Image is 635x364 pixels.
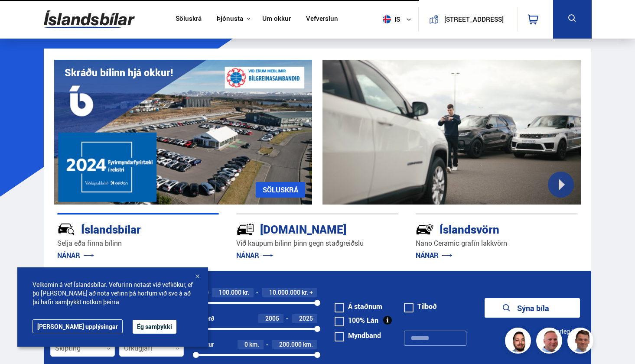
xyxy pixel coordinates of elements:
span: 0 [244,340,248,348]
span: 2025 [299,314,313,322]
label: Á staðnum [335,303,382,310]
a: NÁNAR [57,250,94,260]
div: [DOMAIN_NAME] [236,221,368,236]
div: Íslandsbílar [57,221,189,236]
img: tr5P-W3DuiFaO7aO.svg [236,220,254,238]
span: 100.000 [219,288,241,296]
button: Ég samþykki [133,320,176,334]
a: Söluskrá [176,15,202,24]
img: eKx6w-_Home_640_.png [54,60,313,205]
img: nhp88E3Fdnt1Opn2.png [506,329,532,355]
img: svg+xml;base64,PHN2ZyB4bWxucz0iaHR0cDovL3d3dy53My5vcmcvMjAwMC9zdmciIHdpZHRoPSI1MTIiIGhlaWdodD0iNT... [383,15,391,23]
img: siFngHWaQ9KaOqBr.png [537,329,563,355]
a: [PERSON_NAME] upplýsingar [33,319,123,333]
button: Þjónusta [217,15,243,23]
a: Vefverslun [306,15,338,24]
a: NÁNAR [236,250,273,260]
p: Við kaupum bílinn þinn gegn staðgreiðslu [236,238,398,248]
img: -Svtn6bYgwAsiwNX.svg [416,220,434,238]
div: Íslandsvörn [416,221,547,236]
a: NÁNAR [416,250,453,260]
span: Velkomin á vef Íslandsbílar. Vefurinn notast við vefkökur, ef þú [PERSON_NAME] að nota vefinn þá ... [33,280,193,306]
span: kr. [302,289,308,296]
p: Selja eða finna bílinn [57,238,219,248]
span: kr. [243,289,249,296]
button: Sýna bíla [485,298,580,318]
span: 10.000.000 [269,288,300,296]
p: Nano Ceramic grafín lakkvörn [416,238,578,248]
label: Tilboð [404,303,437,310]
span: 200.000 [279,340,302,348]
span: 2005 [265,314,279,322]
span: is [379,15,401,23]
span: + [309,289,313,296]
img: JRvxyua_JYH6wB4c.svg [57,220,75,238]
span: km. [249,341,259,348]
a: [STREET_ADDRESS] [423,7,512,32]
div: Akstur [196,341,214,348]
a: SÖLUSKRÁ [256,182,305,198]
label: Myndband [335,332,381,339]
a: Um okkur [262,15,291,24]
label: 100% Lán [335,317,378,324]
button: Ítarleg leit [545,322,580,341]
img: G0Ugv5HjCgRt.svg [44,5,135,33]
h1: Skráðu bílinn hjá okkur! [65,67,173,78]
span: km. [303,341,313,348]
img: FbJEzSuNWCJXmdc-.webp [569,329,595,355]
button: is [379,6,418,32]
button: [STREET_ADDRESS] [442,16,506,23]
